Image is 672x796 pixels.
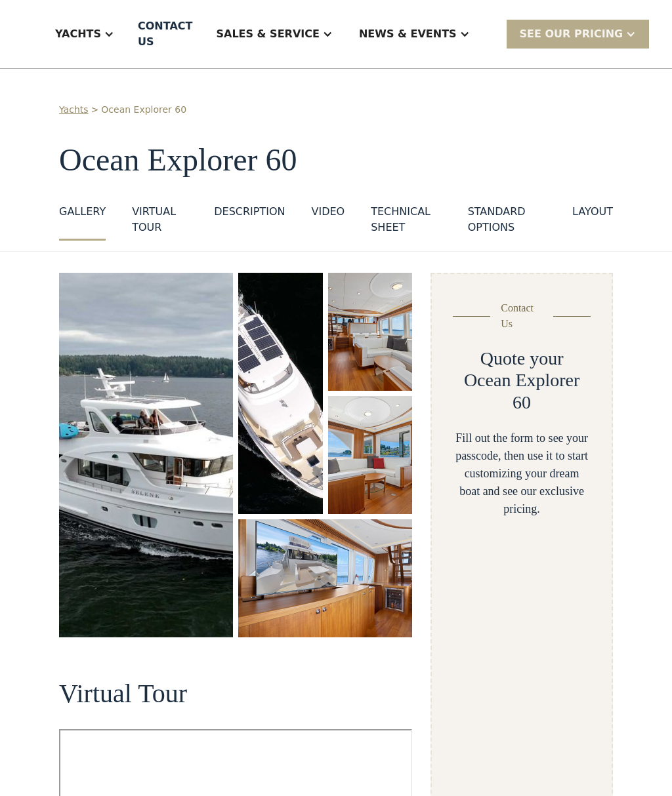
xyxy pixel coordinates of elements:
[59,273,233,637] a: open lightbox
[371,204,441,235] div: Technical sheet
[328,396,413,514] a: open lightbox
[214,204,285,241] a: DESCRIPTION
[59,679,412,708] h2: Virtual Tour
[572,204,613,220] div: layout
[359,26,457,42] div: News & EVENTS
[138,18,192,50] div: Contact US
[55,26,101,42] div: Yachts
[101,103,186,117] a: Ocean Explorer 60
[132,204,188,235] div: VIRTUAL TOUR
[59,204,106,241] a: GALLERY
[91,103,99,117] div: >
[371,204,441,241] a: Technical sheet
[132,204,188,241] a: VIRTUAL TOUR
[203,8,345,60] div: Sales & Service
[59,204,106,220] div: GALLERY
[59,103,89,117] a: Yachts
[42,8,127,60] div: Yachts
[328,273,413,391] a: open lightbox
[59,143,613,178] h1: Ocean Explorer 60
[480,348,564,370] h2: Quote your
[572,204,613,241] a: layout
[453,429,591,518] div: Fill out the form to see your passcode, then use it to start customizing your dream boat and see ...
[312,204,345,220] div: VIDEO
[214,204,285,220] div: DESCRIPTION
[501,300,543,332] div: Contact Us
[520,26,623,42] div: SEE Our Pricing
[216,26,319,42] div: Sales & Service
[453,369,591,413] h2: Ocean Explorer 60
[468,204,546,235] div: standard options
[238,519,412,637] a: open lightbox
[238,273,323,514] a: open lightbox
[507,20,650,48] div: SEE Our Pricing
[468,204,546,241] a: standard options
[346,8,483,60] div: News & EVENTS
[312,204,345,241] a: VIDEO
